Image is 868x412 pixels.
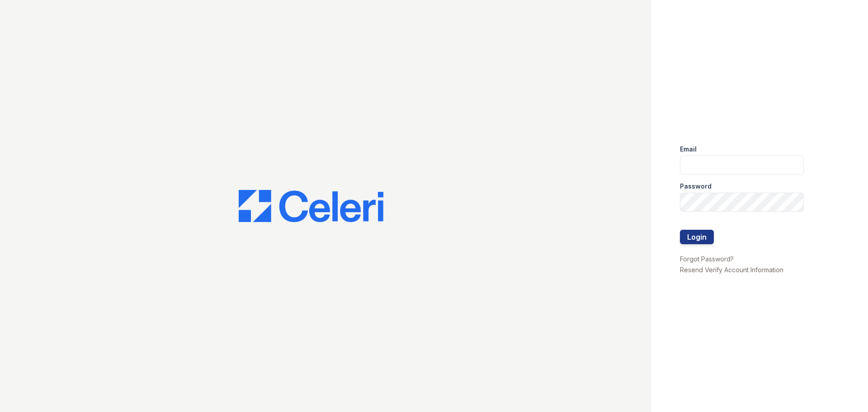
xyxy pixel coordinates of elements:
[239,190,383,223] img: CE_Logo_Blue-a8612792a0a2168367f1c8372b55b34899dd931a85d93a1a3d3e32e68fde9ad4.png
[680,255,734,263] a: Forgot Password?
[680,145,697,154] label: Email
[680,230,714,244] button: Login
[680,266,783,274] a: Resend Verify Account Information
[680,182,712,191] label: Password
